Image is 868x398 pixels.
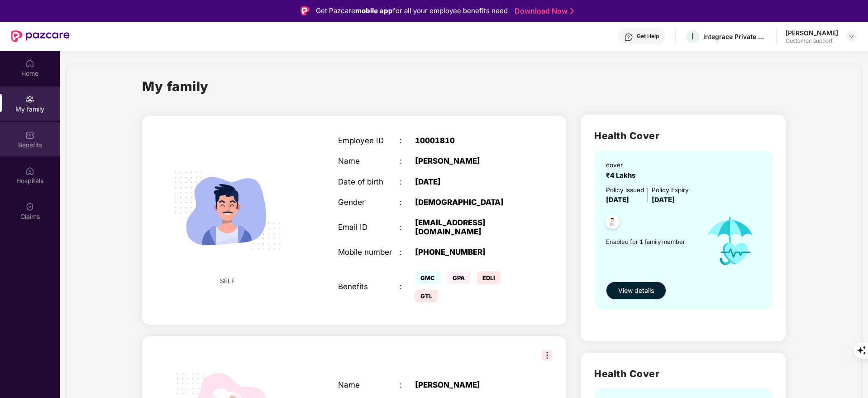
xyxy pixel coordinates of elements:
[338,156,400,165] div: Name
[415,272,440,284] span: GMC
[415,248,523,257] div: [PHONE_NUMBER]
[415,177,523,186] div: [DATE]
[415,156,523,165] div: [PERSON_NAME]
[400,223,415,232] div: :
[142,76,209,97] h1: My family
[400,136,415,145] div: :
[338,248,400,257] div: Mobile number
[400,380,415,389] div: :
[338,380,400,389] div: Name
[477,272,501,284] span: EDLI
[542,350,553,361] img: svg+xml;base64,PHN2ZyB3aWR0aD0iMzIiIGhlaWdodD0iMzIiIHZpZXdCb3g9IjAgMCAzMiAzMiIgZmlsbD0ibm9uZSIgeG...
[786,29,838,37] div: [PERSON_NAME]
[515,6,571,16] a: Download Now
[415,380,523,389] div: [PERSON_NAME]
[570,6,574,16] img: Stroke
[618,286,654,296] span: View details
[786,37,838,44] div: Customer_support
[338,282,400,291] div: Benefits
[606,185,644,195] div: Policy issued
[652,185,689,195] div: Policy Expiry
[25,166,34,175] img: svg+xml;base64,PHN2ZyBpZD0iSG9zcGl0YWxzIiB4bWxucz0iaHR0cDovL3d3dy53My5vcmcvMjAwMC9zdmciIHdpZHRoPS...
[415,290,438,302] span: GTL
[338,177,400,186] div: Date of birth
[415,198,523,207] div: [DEMOGRAPHIC_DATA]
[606,196,629,204] span: [DATE]
[220,276,235,286] span: SELF
[400,177,415,186] div: :
[692,31,694,42] span: I
[25,95,34,104] img: svg+xml;base64,PHN2ZyB3aWR0aD0iMjAiIGhlaWdodD0iMjAiIHZpZXdCb3g9IjAgMCAyMCAyMCIgZmlsbD0ibm9uZSIgeG...
[447,272,470,284] span: GPA
[162,146,292,276] img: svg+xml;base64,PHN2ZyB4bWxucz0iaHR0cDovL3d3dy53My5vcmcvMjAwMC9zdmciIHdpZHRoPSIyMjQiIGhlaWdodD0iMT...
[606,237,697,246] span: Enabled for 1 family member
[697,206,763,277] img: icon
[652,196,675,204] span: [DATE]
[400,248,415,257] div: :
[606,171,639,180] span: ₹4 Lakhs
[25,59,34,68] img: svg+xml;base64,PHN2ZyBpZD0iSG9tZSIgeG1sbnM9Imh0dHA6Ly93d3cudzMub3JnLzIwMDAvc3ZnIiB3aWR0aD0iMjAiIG...
[338,198,400,207] div: Gender
[594,366,772,381] h2: Health Cover
[606,160,639,170] div: cover
[415,136,523,145] div: 10001810
[355,6,393,15] strong: mobile app
[601,212,624,234] img: svg+xml;base64,PHN2ZyB4bWxucz0iaHR0cDovL3d3dy53My5vcmcvMjAwMC9zdmciIHdpZHRoPSI0OC45NDMiIGhlaWdodD...
[848,33,855,40] img: svg+xml;base64,PHN2ZyBpZD0iRHJvcGRvd24tMzJ4MzIiIHhtbG5zPSJodHRwOi8vd3d3LnczLm9yZy8yMDAwL3N2ZyIgd2...
[338,136,400,145] div: Employee ID
[415,218,523,236] div: [EMAIL_ADDRESS][DOMAIN_NAME]
[25,202,34,211] img: svg+xml;base64,PHN2ZyBpZD0iQ2xhaW0iIHhtbG5zPSJodHRwOi8vd3d3LnczLm9yZy8yMDAwL3N2ZyIgd2lkdGg9IjIwIi...
[25,131,34,140] img: svg+xml;base64,PHN2ZyBpZD0iQmVuZWZpdHMiIHhtbG5zPSJodHRwOi8vd3d3LnczLm9yZy8yMDAwL3N2ZyIgd2lkdGg9Ij...
[606,282,666,300] button: View details
[316,5,508,16] div: Get Pazcare for all your employee benefits need
[400,156,415,165] div: :
[594,128,772,143] h2: Health Cover
[300,6,310,15] img: Logo
[624,33,633,42] img: svg+xml;base64,PHN2ZyBpZD0iSGVscC0zMngzMiIgeG1sbnM9Imh0dHA6Ly93d3cudzMub3JnLzIwMDAvc3ZnIiB3aWR0aD...
[400,198,415,207] div: :
[338,223,400,232] div: Email ID
[11,30,70,42] img: New Pazcare Logo
[400,282,415,291] div: :
[637,33,659,40] div: Get Help
[703,32,767,41] div: Integrace Private Limited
